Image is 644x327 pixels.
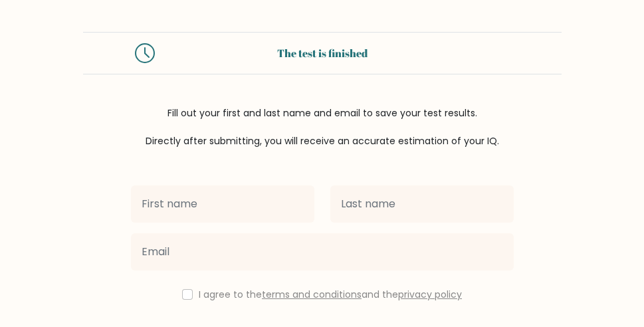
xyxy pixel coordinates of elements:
a: terms and conditions [262,288,362,301]
div: Fill out your first and last name and email to save your test results. Directly after submitting,... [83,106,562,148]
label: I agree to the and the [199,288,462,301]
div: The test is finished [171,45,474,61]
input: Email [131,233,514,271]
a: privacy policy [398,288,462,301]
input: Last name [330,185,514,223]
input: First name [131,185,314,223]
